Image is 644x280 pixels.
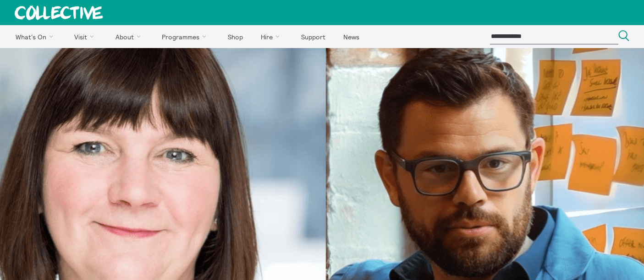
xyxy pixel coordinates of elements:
[293,25,333,48] a: Support
[7,25,65,48] a: What's On
[154,25,218,48] a: Programmes
[107,25,152,48] a: About
[253,25,292,48] a: Hire
[220,25,251,48] a: Shop
[335,25,367,48] a: News
[66,25,106,48] a: Visit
